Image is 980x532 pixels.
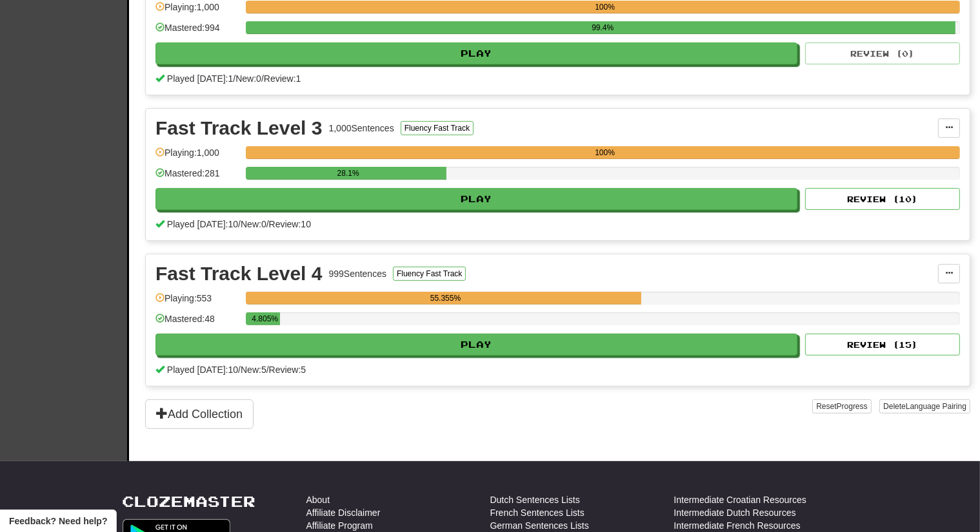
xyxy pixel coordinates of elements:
span: / [238,365,241,375]
a: Affiliate Disclaimer [306,506,381,519]
button: Play [155,334,797,356]
span: Played [DATE]: 10 [167,365,238,375]
button: Fluency Fast Track [401,121,474,135]
span: / [261,73,264,84]
div: Fast Track Level 3 [155,119,323,138]
span: / [233,73,235,84]
div: Mastered: 281 [155,167,239,188]
button: Play [155,43,797,64]
a: Affiliate Program [306,519,373,532]
button: Review (10) [805,188,960,210]
div: 28.1% [250,167,446,180]
span: Progress [837,402,868,411]
div: 999 Sentences [329,267,387,280]
span: New: 0 [235,73,261,84]
span: / [266,219,269,229]
div: Playing: 553 [155,292,239,313]
button: Fluency Fast Track [393,267,466,281]
span: / [238,219,241,229]
button: ResetProgress [812,399,871,413]
a: About [306,493,330,506]
span: Review: 10 [269,219,311,229]
button: DeleteLanguage Pairing [879,399,970,413]
span: Language Pairing [906,402,966,411]
button: Review (0) [805,43,960,64]
span: Played [DATE]: 10 [167,219,238,229]
button: Review (15) [805,334,960,356]
div: 100% [250,1,960,14]
span: Review: 5 [269,365,306,375]
a: Intermediate Dutch Resources [674,506,796,519]
span: Played [DATE]: 1 [167,73,233,84]
span: New: 5 [241,365,266,375]
div: 1,000 Sentences [329,122,394,135]
span: Open feedback widget [9,515,107,527]
a: French Sentences Lists [490,506,585,519]
div: 100% [250,146,960,159]
div: Mastered: 48 [155,312,239,334]
button: Add Collection [145,399,254,429]
div: Mastered: 994 [155,21,239,43]
div: 99.4% [250,21,955,34]
a: Intermediate French Resources [674,519,801,532]
div: 55.355% [250,292,641,305]
div: 4.805% [250,312,280,325]
a: German Sentences Lists [490,519,589,532]
span: New: 0 [241,219,266,229]
span: / [266,365,269,375]
div: Playing: 1,000 [155,1,239,22]
a: Clozemaster [123,493,256,509]
a: Dutch Sentences Lists [490,493,580,506]
a: Intermediate Croatian Resources [674,493,806,506]
span: Review: 1 [264,73,301,84]
button: Play [155,188,797,210]
div: Fast Track Level 4 [155,264,323,283]
div: Playing: 1,000 [155,146,239,167]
